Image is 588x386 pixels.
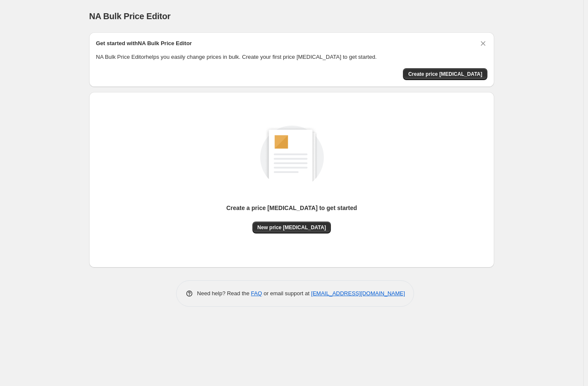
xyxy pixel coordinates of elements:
[258,224,326,231] span: New price [MEDICAL_DATA]
[403,68,487,80] button: Create price change job
[252,222,331,233] button: New price [MEDICAL_DATA]
[96,53,487,61] p: NA Bulk Price Editor helps you easily change prices in bulk. Create your first price [MEDICAL_DAT...
[96,39,192,48] h2: Get started with NA Bulk Price Editor
[408,71,482,78] span: Create price [MEDICAL_DATA]
[251,290,262,297] a: FAQ
[197,290,251,297] span: Need help? Read the
[89,12,171,21] span: NA Bulk Price Editor
[262,290,311,297] span: or email support at
[479,39,487,48] button: Dismiss card
[311,290,405,297] a: [EMAIL_ADDRESS][DOMAIN_NAME]
[226,204,357,212] p: Create a price [MEDICAL_DATA] to get started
